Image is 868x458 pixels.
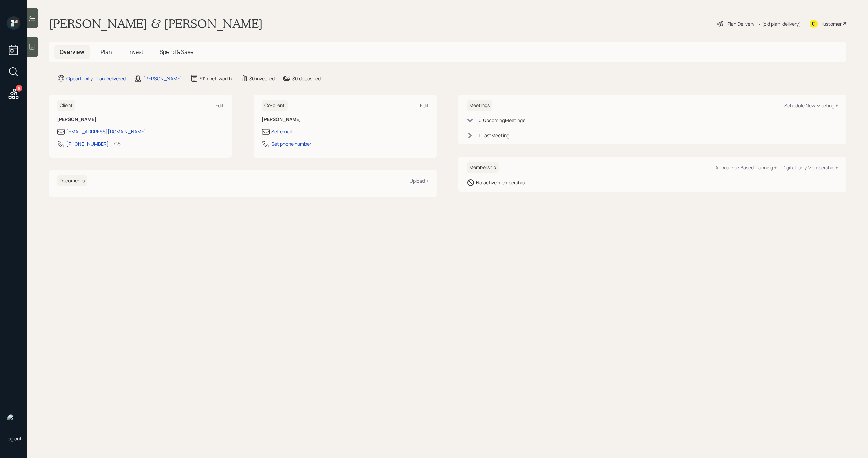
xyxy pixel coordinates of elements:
[7,414,20,427] img: michael-russo-headshot.png
[467,162,499,173] h6: Membership
[262,117,429,122] h6: [PERSON_NAME]
[160,48,193,56] span: Spend & Save
[101,48,112,56] span: Plan
[60,48,84,56] span: Overview
[758,20,801,27] div: • (old plan-delivery)
[420,102,429,109] div: Edit
[479,117,525,124] div: 0 Upcoming Meeting s
[410,178,429,184] div: Upload +
[57,175,87,186] h6: Documents
[467,100,492,111] h6: Meetings
[271,128,292,135] div: Set email
[66,128,146,135] div: [EMAIL_ADDRESS][DOMAIN_NAME]
[128,48,143,56] span: Invest
[66,75,126,82] div: Opportunity · Plan Delivered
[5,435,22,442] div: Log out
[784,102,838,109] div: Schedule New Meeting +
[292,75,321,82] div: $0 deposited
[715,164,777,171] div: Annual Fee Based Planning +
[57,117,224,122] h6: [PERSON_NAME]
[49,16,263,31] h1: [PERSON_NAME] & [PERSON_NAME]
[821,20,842,27] div: Kustomer
[16,85,22,92] div: 5
[271,140,311,147] div: Set phone number
[57,100,75,111] h6: Client
[727,20,754,27] div: Plan Delivery
[476,179,525,186] div: No active membership
[262,100,288,111] h6: Co-client
[143,75,182,82] div: [PERSON_NAME]
[66,140,109,147] div: [PHONE_NUMBER]
[782,164,838,171] div: Digital-only Membership +
[215,102,224,109] div: Edit
[479,132,509,139] div: 1 Past Meeting
[249,75,275,82] div: $0 invested
[114,140,123,147] div: CST
[200,75,232,82] div: $11k net-worth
